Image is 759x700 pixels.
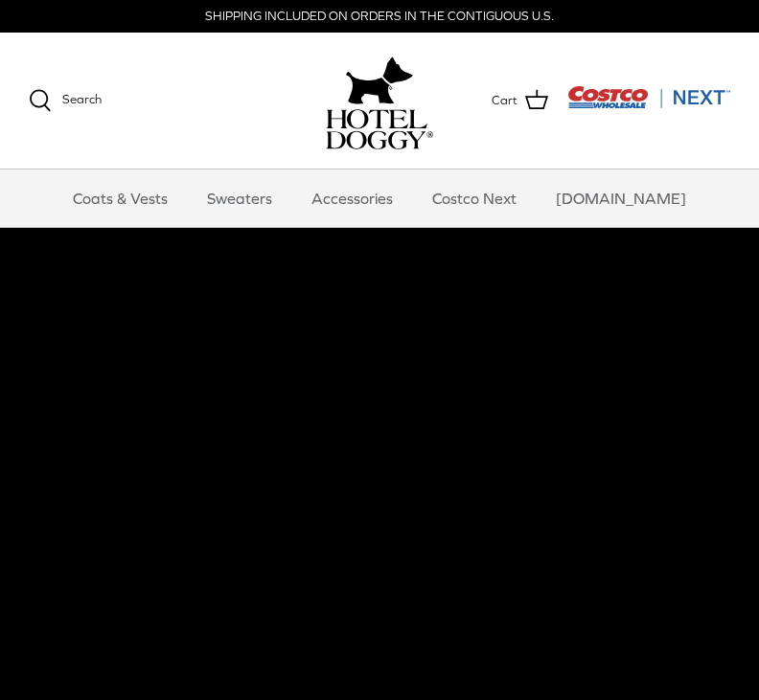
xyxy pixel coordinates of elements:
a: Visit Costco Next [567,98,730,112]
img: hoteldoggycom [326,109,433,149]
a: Accessories [294,169,410,227]
a: [DOMAIN_NAME] [539,169,703,227]
img: Costco Next [567,85,730,109]
img: hoteldoggy.com [346,52,413,109]
a: Coats & Vests [56,169,185,227]
a: Search [29,89,102,112]
a: Sweaters [190,169,289,227]
span: Search [62,92,102,106]
span: Cart [492,91,517,111]
a: Costco Next [415,169,534,227]
a: Cart [492,88,548,113]
a: hoteldoggy.com hoteldoggycom [326,52,433,149]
